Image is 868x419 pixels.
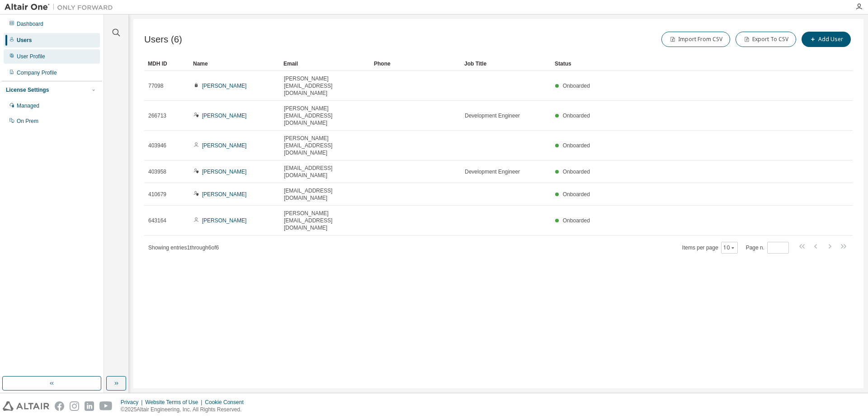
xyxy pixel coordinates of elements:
[144,34,182,45] span: Users (6)
[202,191,247,198] a: [PERSON_NAME]
[202,142,247,149] a: [PERSON_NAME]
[202,113,247,119] a: [PERSON_NAME]
[148,82,163,89] span: 77098
[202,217,247,224] a: [PERSON_NAME]
[148,56,186,71] div: MDH ID
[121,406,249,414] p: © 2025 Altair Engineering, Inc. All Rights Reserved.
[736,32,796,47] button: Export To CSV
[465,112,520,119] span: Development Engineer
[17,69,57,76] div: Company Profile
[284,135,366,156] span: [PERSON_NAME][EMAIL_ADDRESS][DOMAIN_NAME]
[563,83,590,89] span: Onboarded
[148,217,166,224] span: 643164
[202,83,247,89] a: [PERSON_NAME]
[464,56,547,71] div: Job Title
[202,169,247,175] a: [PERSON_NAME]
[70,401,79,411] img: instagram.svg
[148,191,166,198] span: 410679
[55,401,64,411] img: facebook.svg
[148,245,219,251] span: Showing entries 1 through 6 of 6
[563,217,590,224] span: Onboarded
[5,3,118,12] img: Altair One
[682,242,738,254] span: Items per page
[205,399,249,406] div: Cookie Consent
[284,75,366,97] span: [PERSON_NAME][EMAIL_ADDRESS][DOMAIN_NAME]
[284,165,366,179] span: [EMAIL_ADDRESS][DOMAIN_NAME]
[563,169,590,175] span: Onboarded
[284,187,366,202] span: [EMAIL_ADDRESS][DOMAIN_NAME]
[17,37,32,44] div: Users
[6,86,49,94] div: License Settings
[723,244,736,251] button: 10
[746,242,789,254] span: Page n.
[563,191,590,198] span: Onboarded
[121,399,145,406] div: Privacy
[563,142,590,149] span: Onboarded
[374,56,457,71] div: Phone
[99,401,113,411] img: youtube.svg
[193,56,276,71] div: Name
[148,168,166,175] span: 403958
[148,142,166,149] span: 403946
[284,105,366,127] span: [PERSON_NAME][EMAIL_ADDRESS][DOMAIN_NAME]
[284,210,366,231] span: [PERSON_NAME][EMAIL_ADDRESS][DOMAIN_NAME]
[17,53,45,60] div: User Profile
[563,113,590,119] span: Onboarded
[3,401,49,411] img: altair_logo.svg
[17,102,39,109] div: Managed
[465,168,520,175] span: Development Engineer
[148,112,166,119] span: 266713
[17,20,43,28] div: Dashboard
[555,56,806,71] div: Status
[802,32,851,47] button: Add User
[17,118,38,125] div: On Prem
[85,401,94,411] img: linkedin.svg
[283,56,367,71] div: Email
[145,399,205,406] div: Website Terms of Use
[661,32,730,47] button: Import From CSV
